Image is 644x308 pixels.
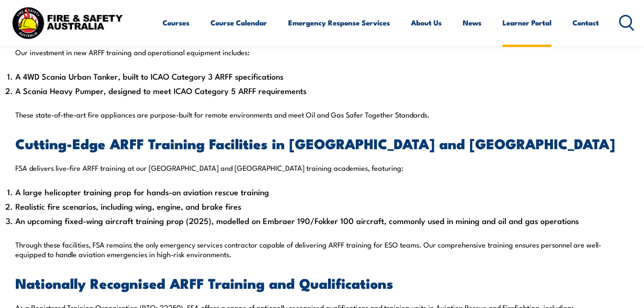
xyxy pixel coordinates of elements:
[288,11,390,34] a: Emergency Response Services
[573,11,599,34] a: Contact
[503,11,551,34] a: Learner Portal
[15,163,629,173] p: FSA delivers live-fire ARFF training at our [GEOGRAPHIC_DATA] and [GEOGRAPHIC_DATA] training acad...
[15,69,629,83] li: A 4WD Scania Urban Tanker, built to ICAO Category 3 ARFF specifications
[211,11,267,34] a: Course Calendar
[15,83,629,98] li: A Scania Heavy Pumper, designed to meet ICAO Category 5 ARFF requirements
[15,276,629,289] h2: Nationally Recognised ARFF Training and Qualifications
[15,185,629,199] li: A large helicopter training prop for hands-on aviation rescue training
[15,199,629,213] li: Realistic fire scenarios, including wing, engine, and brake fires
[15,213,629,228] li: An upcoming fixed-wing aircraft training prop (2025), modelled on Embraer 190/Fokker 100 aircraft...
[411,11,442,34] a: About Us
[163,11,189,34] a: Courses
[15,137,629,149] h2: Cutting-Edge ARFF Training Facilities in [GEOGRAPHIC_DATA] and [GEOGRAPHIC_DATA]
[15,110,629,119] p: These state-of-the-art fire appliances are purpose-built for remote environments and meet Oil and...
[463,11,481,34] a: News
[15,240,629,259] p: Through these facilities, FSA remains the only emergency services contractor capable of deliverin...
[15,47,629,57] p: Our investment in new ARFF training and operational equipment includes:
